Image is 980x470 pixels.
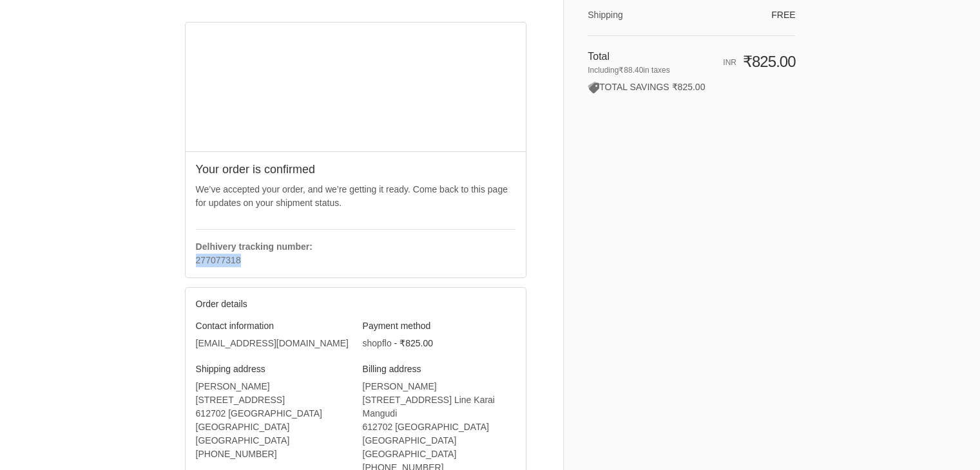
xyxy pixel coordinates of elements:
[196,255,241,265] a: 277077318
[743,53,796,70] span: ₹825.00
[588,82,669,92] span: TOTAL SAVINGS
[196,241,312,252] strong: Delhivery tracking number:
[619,66,643,75] span: ₹88.40
[771,10,795,20] span: Free
[186,23,527,151] iframe: Google map displaying pin point of shipping address: Kumbakonam, Tamil Nadu
[588,51,610,62] span: Total
[196,183,516,210] p: We’ve accepted your order, and we’re getting it ready. Come back to this page for updates on your...
[362,320,515,332] h3: Payment method
[196,162,516,177] h2: Your order is confirmed
[196,298,356,310] h2: Order details
[186,23,526,151] div: Google map displaying pin point of shipping address: Kumbakonam, Tamil Nadu
[196,338,349,348] bdo: [EMAIL_ADDRESS][DOMAIN_NAME]
[196,363,349,375] h3: Shipping address
[588,64,707,76] span: Including in taxes
[196,380,349,461] address: [PERSON_NAME] [STREET_ADDRESS] 612702 [GEOGRAPHIC_DATA] [GEOGRAPHIC_DATA] [GEOGRAPHIC_DATA] ‎[PHO...
[588,10,623,20] span: Shipping
[671,82,705,92] span: ₹825.00
[723,58,736,67] span: INR
[362,338,391,348] span: shopflo
[362,363,515,375] h3: Billing address
[394,338,433,348] span: - ₹825.00
[196,320,349,332] h3: Contact information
